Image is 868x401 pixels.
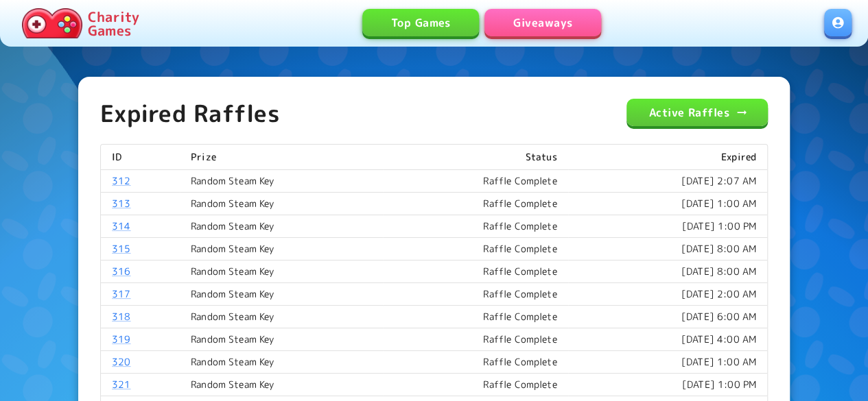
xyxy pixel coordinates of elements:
[568,328,767,351] td: [DATE] 4:00 AM
[180,193,383,215] td: Random Steam Key
[383,374,567,396] td: Raffle Complete
[180,283,383,306] td: Random Steam Key
[362,9,479,36] a: Top Games
[568,238,767,260] td: [DATE] 8:00 AM
[112,174,130,187] a: 312
[383,351,567,374] td: Raffle Complete
[568,170,767,193] td: [DATE] 2:07 AM
[112,242,130,255] a: 315
[180,170,383,193] td: Random Steam Key
[100,99,280,127] p: Expired Raffles
[16,5,145,41] a: Charity Games
[568,260,767,283] td: [DATE] 8:00 AM
[484,9,601,36] a: Giveaways
[180,328,383,351] td: Random Steam Key
[180,260,383,283] td: Random Steam Key
[88,10,139,37] p: Charity Games
[112,197,130,210] a: 313
[383,193,567,215] td: Raffle Complete
[112,287,130,300] a: 317
[112,355,130,368] a: 320
[101,145,180,170] th: ID
[180,215,383,238] td: Random Steam Key
[568,283,767,306] td: [DATE] 2:00 AM
[568,145,767,170] th: Expired
[112,219,130,232] a: 314
[383,170,567,193] td: Raffle Complete
[568,374,767,396] td: [DATE] 1:00 PM
[383,306,567,328] td: Raffle Complete
[626,99,767,126] a: Active Raffles
[180,351,383,374] td: Random Steam Key
[383,260,567,283] td: Raffle Complete
[112,265,130,278] a: 316
[568,306,767,328] td: [DATE] 6:00 AM
[383,238,567,260] td: Raffle Complete
[112,332,130,345] a: 319
[112,310,130,323] a: 318
[180,238,383,260] td: Random Steam Key
[568,215,767,238] td: [DATE] 1:00 PM
[180,145,383,170] th: Prize
[383,283,567,306] td: Raffle Complete
[112,378,130,391] a: 321
[22,8,82,38] img: Charity.Games
[568,193,767,215] td: [DATE] 1:00 AM
[568,351,767,374] td: [DATE] 1:00 AM
[383,215,567,238] td: Raffle Complete
[383,145,567,170] th: Status
[383,328,567,351] td: Raffle Complete
[180,306,383,328] td: Random Steam Key
[180,374,383,396] td: Random Steam Key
